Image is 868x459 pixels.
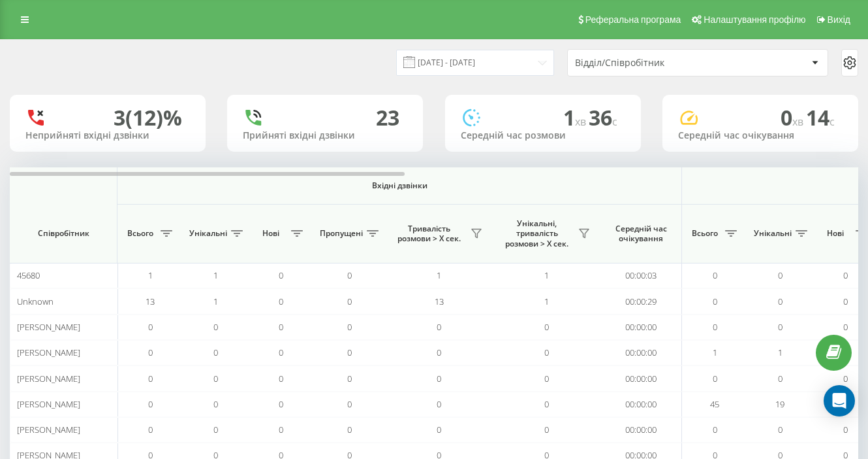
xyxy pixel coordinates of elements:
[213,347,218,358] span: 0
[843,321,848,333] span: 0
[17,347,80,358] span: [PERSON_NAME]
[148,398,153,410] span: 0
[612,114,617,129] span: c
[17,296,54,307] span: Unknown
[347,269,352,281] span: 0
[544,373,549,384] span: 0
[713,347,717,358] span: 1
[148,347,153,358] span: 0
[843,296,848,307] span: 0
[544,296,549,307] span: 1
[213,321,218,333] span: 0
[689,228,721,239] span: Всього
[781,103,806,131] span: 0
[435,296,444,307] span: 13
[713,373,717,384] span: 0
[347,424,352,435] span: 0
[279,424,283,435] span: 0
[819,228,852,239] span: Нові
[279,296,283,307] span: 0
[792,114,806,129] span: хв
[17,321,80,333] span: [PERSON_NAME]
[544,321,549,333] span: 0
[347,398,352,410] span: 0
[320,228,363,239] span: Пропущені
[279,347,283,358] span: 0
[775,398,784,410] span: 19
[279,398,283,410] span: 0
[778,373,783,384] span: 0
[600,314,682,340] td: 00:00:00
[437,269,441,281] span: 1
[17,424,80,435] span: [PERSON_NAME]
[213,269,218,281] span: 1
[713,296,717,307] span: 0
[600,340,682,365] td: 00:00:00
[544,424,549,435] span: 0
[243,130,407,141] div: Прийняті вхідні дзвінки
[843,269,848,281] span: 0
[213,398,218,410] span: 0
[124,228,157,239] span: Всього
[17,398,80,410] span: [PERSON_NAME]
[213,424,218,435] span: 0
[189,228,227,239] span: Унікальні
[376,105,399,130] div: 23
[563,103,589,131] span: 1
[392,224,467,244] span: Тривалість розмови > Х сек.
[600,288,682,314] td: 00:00:29
[575,58,731,69] div: Відділ/Співробітник
[21,228,106,239] span: Співробітник
[437,398,441,410] span: 0
[279,373,283,384] span: 0
[544,347,549,358] span: 0
[754,228,792,239] span: Унікальні
[114,105,182,130] div: 3 (12)%
[806,103,835,131] span: 14
[544,398,549,410] span: 0
[17,373,80,384] span: [PERSON_NAME]
[148,321,153,333] span: 0
[279,269,283,281] span: 0
[713,269,717,281] span: 0
[347,321,352,333] span: 0
[437,347,441,358] span: 0
[25,130,190,141] div: Неприйняті вхідні дзвінки
[778,296,783,307] span: 0
[437,424,441,435] span: 0
[843,373,848,384] span: 0
[713,424,717,435] span: 0
[255,228,287,239] span: Нові
[461,130,625,141] div: Середній час розмови
[778,347,783,358] span: 1
[600,365,682,391] td: 00:00:00
[148,424,153,435] span: 0
[600,392,682,417] td: 00:00:00
[279,321,283,333] span: 0
[148,269,153,281] span: 1
[829,114,835,129] span: c
[824,385,855,416] div: Open Intercom Messenger
[544,269,549,281] span: 1
[146,296,155,307] span: 13
[437,373,441,384] span: 0
[148,373,153,384] span: 0
[213,373,218,384] span: 0
[347,296,352,307] span: 0
[778,269,783,281] span: 0
[585,14,681,25] span: Реферальна програма
[575,114,589,129] span: хв
[704,14,805,25] span: Налаштування профілю
[17,269,40,281] span: 45680
[828,14,850,25] span: Вихід
[713,321,717,333] span: 0
[710,398,719,410] span: 45
[589,103,617,131] span: 36
[213,296,218,307] span: 1
[347,347,352,358] span: 0
[778,321,783,333] span: 0
[610,224,672,244] span: Середній час очікування
[151,180,647,191] span: Вхідні дзвінки
[778,424,783,435] span: 0
[678,130,843,141] div: Середній час очікування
